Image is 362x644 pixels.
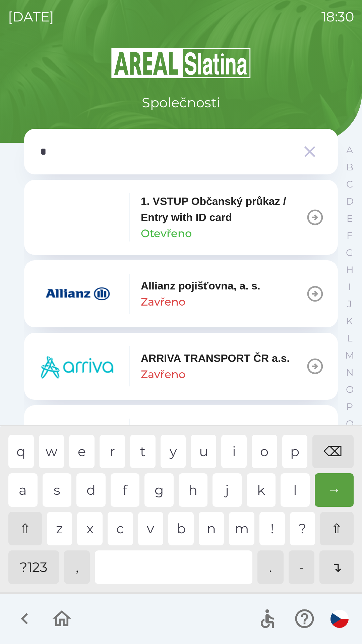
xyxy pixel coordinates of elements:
[141,423,282,439] p: BEST IMPACT Agency s.r.o.
[341,142,358,159] button: A
[330,610,349,628] img: cs flag
[345,350,354,361] p: M
[341,330,358,347] button: L
[24,260,338,327] button: Allianz pojišťovna, a. s.Zavřeno
[346,367,354,378] p: N
[24,47,338,79] img: Logo
[346,161,353,173] p: B
[24,180,338,255] button: 1. VSTUP Občanský průkaz / Entry with ID cardOtevřeno
[347,332,352,344] p: L
[142,93,220,113] p: Společnosti
[341,176,358,193] button: C
[141,350,290,366] p: ARRIVA TRANSPORT ČR a.s.
[141,225,192,241] p: Otevřeno
[346,247,353,259] p: G
[321,7,354,27] p: 18:30
[341,261,358,278] button: H
[347,298,352,310] p: J
[341,159,358,176] button: B
[347,213,353,224] p: E
[24,405,338,472] button: BEST IMPACT Agency s.r.o.Zavřeno
[341,296,358,313] button: J
[38,346,118,386] img: a390aaa0-c43d-4277-b3ed-92bfc7685c8a.png
[141,193,306,225] p: 1. VSTUP Občanský průkaz / Entry with ID card
[346,315,353,327] p: K
[341,193,358,210] button: D
[141,366,185,382] p: Zavřeno
[346,196,354,207] p: D
[341,210,358,227] button: E
[346,264,354,276] p: H
[24,333,338,400] button: ARRIVA TRANSPORT ČR a.s.Zavřeno
[38,197,118,237] img: 79c93659-7a2c-460d-85f3-2630f0b529cc.png
[141,278,260,294] p: Allianz pojišťovna, a. s.
[141,294,185,310] p: Zavřeno
[341,347,358,364] button: M
[346,384,354,395] p: O
[346,418,354,430] p: Q
[346,401,353,413] p: P
[38,419,118,459] img: 2b97c562-aa79-431c-8535-1d442bf6d9d0.png
[341,415,358,432] button: Q
[341,381,358,398] button: O
[348,281,351,293] p: I
[8,7,54,27] p: [DATE]
[341,313,358,330] button: K
[341,227,358,244] button: F
[341,364,358,381] button: N
[341,244,358,261] button: G
[346,144,353,156] p: A
[346,178,353,190] p: C
[347,230,353,241] p: F
[38,274,118,314] img: f3415073-8ef0-49a2-9816-fbbc8a42d535.png
[341,398,358,415] button: P
[341,278,358,296] button: I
